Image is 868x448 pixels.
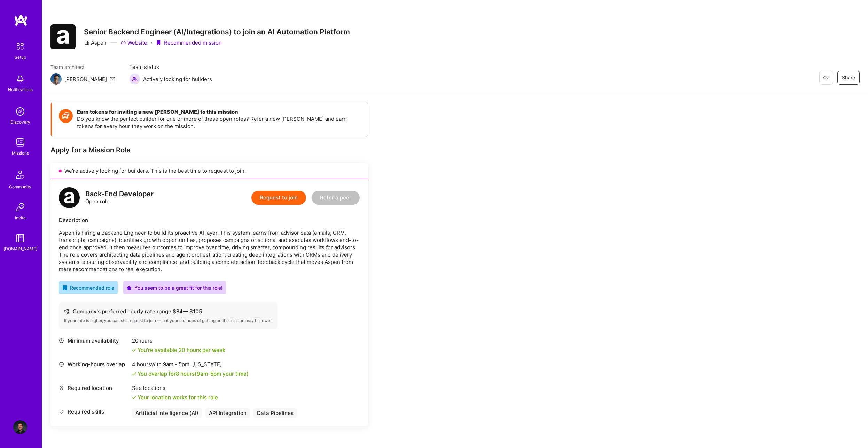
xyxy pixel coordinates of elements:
[162,361,192,368] span: 9am - 5pm ,
[59,384,128,392] div: Required location
[59,385,64,391] i: icon Location
[64,76,107,83] div: [PERSON_NAME]
[156,40,161,46] i: icon PurpleRibbon
[59,338,64,343] i: icon Clock
[132,361,249,368] div: 4 hours with [US_STATE]
[13,39,28,54] img: setup
[13,420,27,434] img: User Avatar
[143,76,212,83] span: Actively looking for builders
[59,361,128,368] div: Working-hours overlap
[11,420,29,434] a: User Avatar
[50,63,115,71] span: Team architect
[13,135,27,149] img: teamwork
[77,115,361,130] p: Do you know the perfect builder for one or more of these open roles? Refer a new [PERSON_NAME] an...
[251,191,306,205] button: Request to join
[50,163,368,179] div: We’re actively looking for builders. This is the best time to request to join.
[197,370,221,377] span: 9am - 5pm
[132,384,218,392] div: See locations
[129,73,140,85] img: Actively looking for builders
[13,104,27,118] img: discovery
[156,39,222,46] div: Recommended mission
[59,109,73,123] img: Token icon
[842,74,855,81] span: Share
[132,372,136,376] i: icon Check
[59,362,64,367] i: icon World
[8,86,33,93] div: Notifications
[85,190,154,198] div: Back-End Developer
[127,284,222,291] div: You seem to be a great fit for this role!
[13,231,27,245] img: guide book
[823,75,829,80] i: icon EyeClosed
[85,190,154,205] div: Open role
[132,348,136,352] i: icon Check
[312,191,360,205] button: Refer a peer
[50,73,62,85] img: Team Architect
[110,76,115,82] i: icon Mail
[132,408,202,418] div: Artificial Intelligence (AI)
[132,394,218,401] div: Your location works for this role
[13,200,27,214] img: Invite
[129,63,212,71] span: Team status
[132,395,136,400] i: icon Check
[59,229,360,273] p: Aspen is hiring a Backend Engineer to build its proactive AI layer. This system learns from advis...
[62,284,114,291] div: Recommended role
[138,370,249,377] div: You overlap for 8 hours ( your time)
[10,118,30,126] div: Discovery
[59,409,64,414] i: icon Tag
[50,24,76,49] img: Company Logo
[132,337,225,344] div: 20 hours
[50,146,368,155] div: Apply for a Mission Role
[151,39,152,46] div: ·
[14,14,28,26] img: logo
[132,346,225,354] div: You're available 20 hours per week
[62,285,67,290] i: icon RecommendedBadge
[64,308,272,315] div: Company's preferred hourly rate range: $ 84 — $ 105
[127,285,132,290] i: icon PurpleStar
[59,187,80,208] img: logo
[59,408,128,415] div: Required skills
[77,109,361,115] h4: Earn tokens for inviting a new [PERSON_NAME] to this mission
[84,39,107,46] div: Aspen
[12,166,29,183] img: Community
[64,309,69,314] i: icon Cash
[15,214,26,221] div: Invite
[84,40,89,46] i: icon CompanyGray
[12,149,29,157] div: Missions
[64,318,272,323] div: If your rate is higher, you can still request to join — but your chances of getting on the missio...
[84,27,350,36] h3: Senior Backend Engineer (AI/Integrations) to join an AI Automation Platform
[15,54,26,61] div: Setup
[59,337,128,344] div: Minimum availability
[3,245,37,252] div: [DOMAIN_NAME]
[205,408,250,418] div: API Integration
[120,39,147,46] a: Website
[253,408,297,418] div: Data Pipelines
[13,72,27,86] img: bell
[59,217,360,224] div: Description
[837,71,860,85] button: Share
[9,183,31,190] div: Community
